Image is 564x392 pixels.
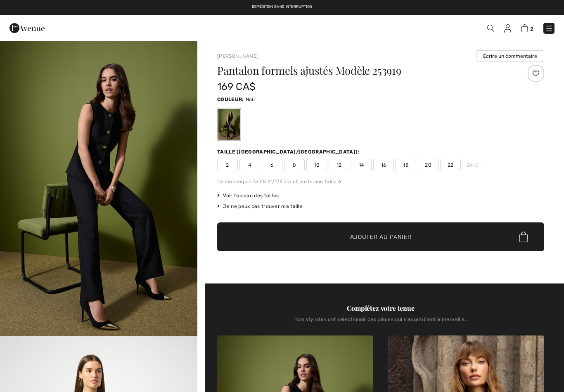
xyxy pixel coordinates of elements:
img: Panier d'achat [521,24,528,32]
span: 2 [217,159,238,171]
img: 1ère Avenue [9,20,45,36]
span: 2 [530,26,533,32]
img: Mes infos [504,24,511,33]
div: Noir [218,109,240,140]
a: 2 [521,23,533,33]
div: Complétez votre tenue [217,303,544,313]
a: [PERSON_NAME] [217,53,258,59]
span: Couleur: [217,97,244,102]
span: 10 [306,159,327,171]
img: Bag.svg [519,231,528,242]
img: Menu [545,24,553,33]
div: Le mannequin fait 5'9"/175 cm et porte une taille 6. [217,178,544,185]
span: 169 CA$ [217,81,256,92]
button: Ajouter au panier [217,222,544,251]
button: Écrire un commentaire [476,50,544,62]
img: Recherche [487,25,494,32]
span: 24 [462,159,483,171]
span: 22 [440,159,461,171]
span: 18 [396,159,416,171]
span: 16 [373,159,394,171]
a: 1ère Avenue [9,24,45,31]
span: Voir tableau des tailles [217,192,279,199]
div: Je ne peux pas trouver ma taille [217,203,544,210]
h1: Pantalon formels ajustés Modèle 253919 [217,65,490,76]
span: 20 [418,159,438,171]
span: 8 [284,159,305,171]
span: Noir [246,97,256,102]
div: Taille ([GEOGRAPHIC_DATA]/[GEOGRAPHIC_DATA]): [217,148,361,156]
span: 12 [329,159,349,171]
span: 14 [351,159,372,171]
div: Nos stylistes ont sélectionné ces pièces qui s'assemblent à merveille. [217,316,544,329]
span: 4 [239,159,260,171]
img: ring-m.svg [474,163,479,167]
span: Ajouter au panier [350,233,412,241]
span: 6 [262,159,282,171]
